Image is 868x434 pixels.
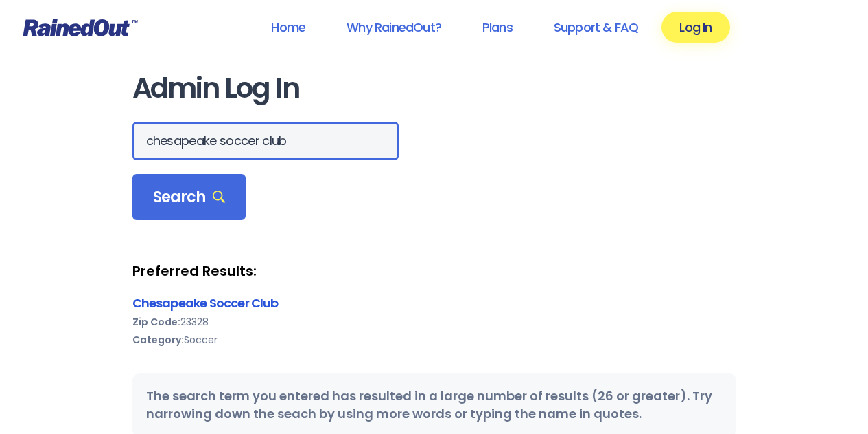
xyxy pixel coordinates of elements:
a: Home [253,12,323,43]
div: Soccer [132,331,736,349]
a: Support & FAQ [536,12,656,43]
a: Log In [661,12,729,43]
a: Chesapeake Soccer Club [132,294,279,312]
b: Zip Code: [132,315,180,329]
strong: Preferred Results: [132,262,736,280]
h1: Admin Log In [132,73,736,104]
span: Search [153,188,226,207]
a: Why RainedOut? [329,12,459,43]
div: Search [132,174,246,221]
div: 23328 [132,313,736,331]
b: Category: [132,333,184,347]
div: Chesapeake Soccer Club [132,294,736,312]
input: Search Orgs… [132,122,399,160]
a: Plans [465,12,530,43]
